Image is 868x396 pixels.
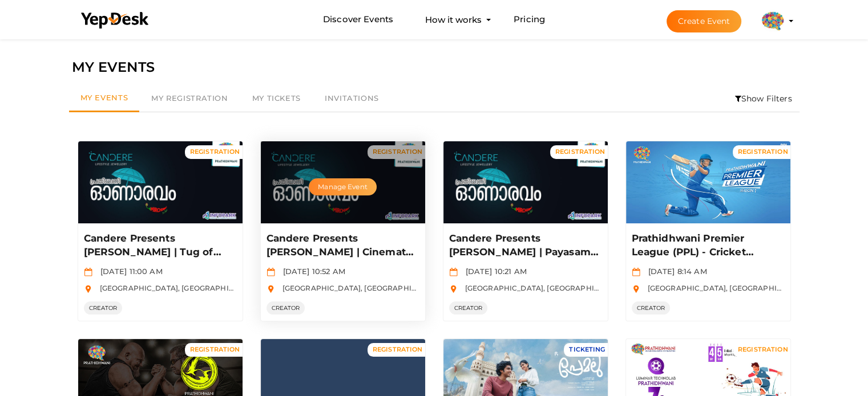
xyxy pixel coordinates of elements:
img: calendar.svg [449,268,458,276]
img: location.svg [449,285,458,293]
button: Create Event [667,10,742,32]
span: My Tickets [252,93,301,103]
button: How it works [422,9,485,30]
img: calendar.svg [267,268,275,276]
a: Discover Events [323,9,393,30]
a: My Tickets [240,85,313,112]
span: My Registration [151,93,228,103]
span: CREATOR [632,301,671,315]
p: Candere Presents [PERSON_NAME] | Tug of War | Registration [84,232,234,259]
img: location.svg [632,285,640,293]
img: calendar.svg [632,268,640,276]
a: My Registration [139,85,240,112]
img: calendar.svg [84,268,92,276]
span: My Events [80,93,128,102]
li: Show Filters [728,85,800,112]
span: [DATE] 10:52 AM [277,267,345,276]
span: [GEOGRAPHIC_DATA], [GEOGRAPHIC_DATA], [GEOGRAPHIC_DATA], [GEOGRAPHIC_DATA], [GEOGRAPHIC_DATA] [277,284,689,292]
p: Candere Presents [PERSON_NAME] | Payasam Fest | Registration [449,232,599,259]
img: SU7GG7NJ_small.jpeg [761,10,784,32]
a: My Events [69,85,140,112]
span: [GEOGRAPHIC_DATA], [GEOGRAPHIC_DATA], [GEOGRAPHIC_DATA], [GEOGRAPHIC_DATA], [GEOGRAPHIC_DATA] [94,284,506,292]
span: CREATOR [449,301,488,315]
span: [DATE] 10:21 AM [460,267,527,276]
span: Invitations [325,93,379,103]
span: CREATOR [267,301,305,315]
img: location.svg [267,285,275,293]
button: Manage Event [309,178,376,195]
p: Candere Presents [PERSON_NAME] | Cinematic Dance | Registration [267,232,417,259]
span: [DATE] 11:00 AM [95,267,163,276]
span: [DATE] 8:14 AM [643,267,707,276]
div: MY EVENTS [72,56,797,78]
span: CREATOR [84,301,123,315]
img: location.svg [84,285,92,293]
a: Invitations [313,85,391,112]
a: Pricing [514,9,545,30]
p: Prathidhwani Premier League (PPL) - Cricket Tournament [632,232,782,259]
